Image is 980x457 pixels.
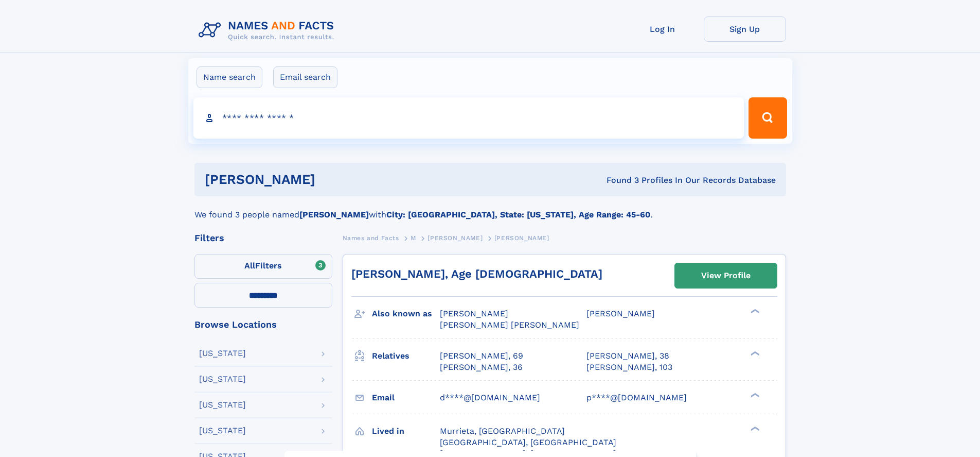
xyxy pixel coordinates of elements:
[197,66,262,88] label: Name search
[244,261,255,270] span: All
[194,320,332,329] div: Browse Locations
[749,97,787,139] button: Search Button
[440,350,523,362] a: [PERSON_NAME], 69
[372,347,440,365] h3: Relatives
[194,196,786,221] div: We found 3 people named with .
[199,401,246,409] div: [US_STATE]
[494,234,549,242] span: [PERSON_NAME]
[440,362,523,373] a: [PERSON_NAME], 36
[704,16,786,42] a: Sign Up
[586,309,655,318] span: [PERSON_NAME]
[386,210,650,219] b: City: [GEOGRAPHIC_DATA], State: [US_STATE], Age Range: 45-60
[748,425,760,432] div: ❯
[701,264,751,287] div: View Profile
[372,422,440,440] h3: Lived in
[411,231,416,244] a: M
[205,173,461,186] h1: [PERSON_NAME]
[299,210,369,219] b: [PERSON_NAME]
[461,175,776,186] div: Found 3 Profiles In Our Records Database
[748,308,760,315] div: ❯
[194,16,343,44] img: Logo Names and Facts
[440,320,579,330] span: [PERSON_NAME] [PERSON_NAME]
[273,66,337,88] label: Email search
[440,426,565,436] span: Murrieta, [GEOGRAPHIC_DATA]
[194,254,332,279] label: Filters
[351,267,602,280] a: [PERSON_NAME], Age [DEMOGRAPHIC_DATA]
[411,234,416,242] span: M
[621,16,704,42] a: Log In
[748,350,760,357] div: ❯
[199,349,246,358] div: [US_STATE]
[586,350,669,362] a: [PERSON_NAME], 38
[675,263,777,288] a: View Profile
[343,231,399,244] a: Names and Facts
[440,437,616,447] span: [GEOGRAPHIC_DATA], [GEOGRAPHIC_DATA]
[372,389,440,407] h3: Email
[193,97,744,139] input: search input
[199,427,246,435] div: [US_STATE]
[427,234,483,242] span: [PERSON_NAME]
[440,309,508,318] span: [PERSON_NAME]
[427,231,483,244] a: [PERSON_NAME]
[199,375,246,383] div: [US_STATE]
[194,233,332,243] div: Filters
[372,305,440,323] h3: Also known as
[586,362,672,373] a: [PERSON_NAME], 103
[748,392,760,398] div: ❯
